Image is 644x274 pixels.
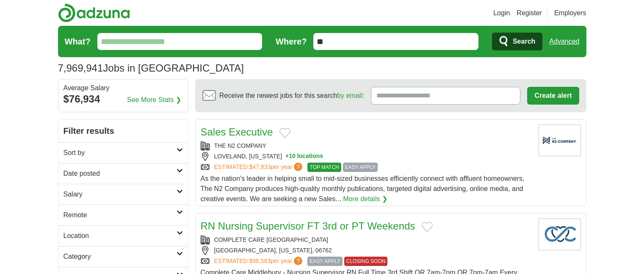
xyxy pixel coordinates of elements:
[492,33,542,50] button: Search
[201,220,415,232] a: RN Nursing Supervisor FT 3rd or PT Weekends
[58,142,188,163] a: Sort by
[343,194,387,204] a: More details ❯
[201,246,532,255] div: [GEOGRAPHIC_DATA], [US_STATE], 06762
[64,252,177,262] h2: Category
[513,33,535,50] span: Search
[422,222,433,232] button: Add to favorite jobs
[64,85,183,91] div: Average Salary
[64,189,177,199] h2: Salary
[58,62,244,74] h1: Jobs in [GEOGRAPHIC_DATA]
[219,91,364,101] span: Receive the newest jobs for this search :
[249,257,271,264] span: $98,583
[343,163,378,172] span: EASY APPLY
[249,163,271,170] span: $47,833
[294,163,302,171] span: ?
[214,257,304,266] a: ESTIMATED:$98,583per year?
[58,225,188,246] a: Location
[517,8,542,18] a: Register
[307,163,341,172] span: TOP MATCH
[58,3,130,22] img: Adzuna logo
[64,231,177,241] h2: Location
[554,8,586,18] a: Employers
[201,152,532,161] div: LOVELAND, [US_STATE]
[58,119,188,142] h2: Filter results
[214,163,304,172] a: ESTIMATED:$47,833per year?
[307,257,342,266] span: EASY APPLY
[285,152,323,161] button: +10 locations
[527,87,579,105] button: Create alert
[539,219,581,250] img: Company logo
[64,91,183,107] div: $76,934
[58,205,188,225] a: Remote
[58,246,188,267] a: Category
[65,35,91,48] label: What?
[285,152,289,161] span: +
[64,169,177,179] h2: Date posted
[201,235,532,244] div: COMPLETE CARE [GEOGRAPHIC_DATA]
[279,128,290,138] button: Add to favorite jobs
[493,8,510,18] a: Login
[337,92,362,99] a: by email
[58,163,188,184] a: Date posted
[64,148,177,158] h2: Sort by
[294,257,302,265] span: ?
[201,126,273,138] a: Sales Executive
[549,33,579,50] a: Advanced
[539,125,581,156] img: Company logo
[201,175,525,202] span: As the nation’s leader in helping small to mid-sized businesses efficiently connect with affluent...
[127,95,181,105] a: See More Stats ❯
[344,257,388,266] span: CLOSING SOON
[201,141,532,150] div: THE N2 COMPANY
[58,184,188,205] a: Salary
[276,35,307,48] label: Where?
[64,210,177,220] h2: Remote
[58,61,103,76] span: 7,969,941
